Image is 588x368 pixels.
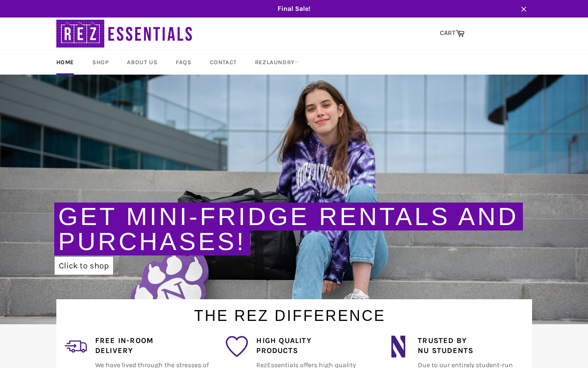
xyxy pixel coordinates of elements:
[202,50,245,75] a: Contact
[167,50,199,75] a: FAQs
[387,335,409,358] img: northwestern_wildcats_tiny.png
[58,203,519,255] a: Get Mini-Fridge Rentals and Purchases!
[95,335,209,356] h4: Free In-Room Delivery
[84,50,117,75] a: Shop
[55,257,113,275] a: Click to shop
[256,335,370,356] h4: High Quality Products
[48,4,540,13] span: Final Sale!
[65,335,87,358] img: delivery_2.png
[119,50,166,75] a: About Us
[56,18,194,50] img: RezEssentials
[226,335,248,358] img: favorite_1.png
[436,25,469,42] a: CART
[48,50,82,75] a: Home
[247,50,307,75] a: RezLaundry
[418,335,532,356] h4: Trusted by NU Students
[48,299,532,326] h1: The Rez Difference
